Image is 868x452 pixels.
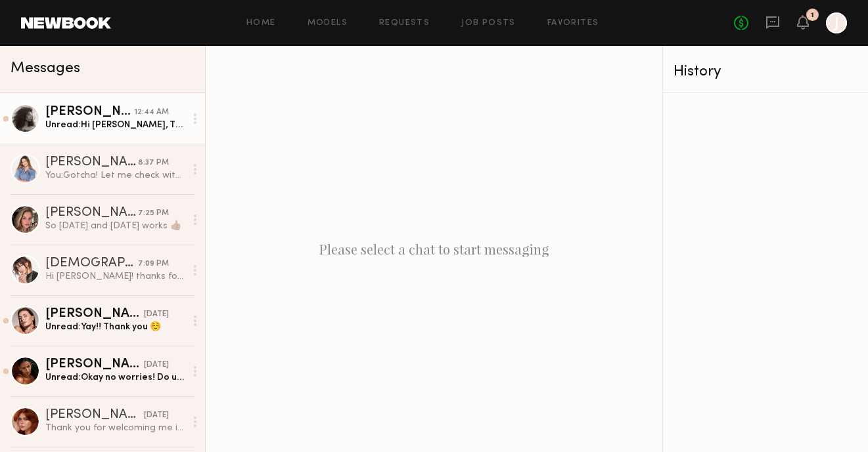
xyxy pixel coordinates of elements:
[308,19,348,28] a: Models
[45,321,185,333] div: Unread: Yay!! Thank you ☺️
[45,207,138,220] div: [PERSON_NAME]
[144,359,169,371] div: [DATE]
[138,207,169,220] div: 7:25 PM
[11,61,80,76] span: Messages
[811,12,814,19] div: 1
[45,156,138,169] div: [PERSON_NAME]
[379,19,430,28] a: Requests
[461,19,516,28] a: Job Posts
[45,422,185,434] div: Thank you for welcoming me in [DATE]! I hope to hear from you soon 💞
[45,358,144,371] div: [PERSON_NAME]
[45,308,144,321] div: [PERSON_NAME]
[134,106,169,119] div: 12:44 AM
[45,106,134,119] div: [PERSON_NAME]
[45,270,185,283] div: Hi [PERSON_NAME]! thanks for reaching out. I’m actually 7mo pregnant but i hope we can work toget...
[826,12,847,33] a: J
[246,19,276,28] a: Home
[138,157,169,169] div: 8:37 PM
[547,19,599,28] a: Favorites
[45,371,185,384] div: Unread: Okay no worries! Do u have any possible dates?
[45,169,185,182] div: You: Gotcha! Let me check with them in the morning to confirm a casting just to be sure! Will upd...
[45,257,138,270] div: [DEMOGRAPHIC_DATA][PERSON_NAME]
[45,409,144,422] div: [PERSON_NAME]
[45,220,185,232] div: So [DATE] and [DATE] works 👍🏽
[144,308,169,321] div: [DATE]
[144,409,169,422] div: [DATE]
[138,258,169,270] div: 7:09 PM
[674,64,857,79] div: History
[206,46,662,452] div: Please select a chat to start messaging
[45,119,185,131] div: Unread: Hi [PERSON_NAME], Thank you so much for reaching out and considering me for your upcoming...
